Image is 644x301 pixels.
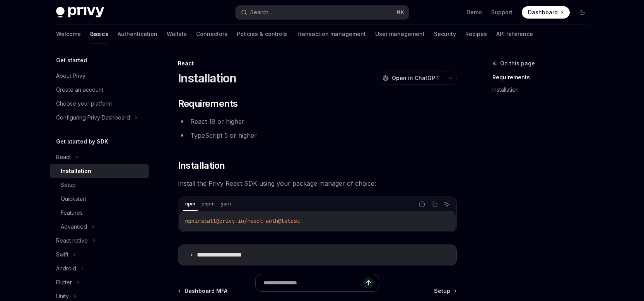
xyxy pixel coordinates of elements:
[178,60,457,67] div: React
[56,99,112,108] div: Choose your platform
[178,97,238,110] span: Requirements
[50,178,149,192] a: Setup
[56,71,85,80] div: About Privy
[178,71,237,85] h1: Installation
[576,6,588,19] button: Toggle dark mode
[417,199,427,209] button: Report incorrect code
[195,217,216,224] span: install
[465,25,487,43] a: Recipes
[183,199,198,209] div: npm
[61,194,86,204] div: Quickstart
[296,25,366,43] a: Transaction management
[56,25,81,43] a: Welcome
[50,192,149,206] a: Quickstart
[56,113,130,122] div: Configuring Privy Dashboard
[496,25,533,43] a: API reference
[50,206,149,220] a: Features
[378,72,444,85] button: Open in ChatGPT
[178,178,457,189] span: Install the Privy React SDK using your package manager of choice:
[500,59,535,68] span: On this page
[363,277,374,288] button: Send message
[61,166,91,176] div: Installation
[466,9,482,16] a: Demo
[199,199,217,209] div: pnpm
[50,69,149,83] a: About Privy
[429,199,439,209] button: Copy the contents from the code block
[492,71,594,84] a: Requirements
[50,83,149,97] a: Create an account
[185,217,195,224] span: npm
[56,56,87,65] h5: Get started
[50,164,149,178] a: Installation
[375,25,425,43] a: User management
[90,25,108,43] a: Basics
[237,25,287,43] a: Policies & controls
[434,25,456,43] a: Security
[56,278,72,287] div: Flutter
[492,84,594,96] a: Installation
[56,264,76,273] div: Android
[61,208,83,217] div: Features
[50,97,149,111] a: Choose your platform
[178,159,225,172] span: Installation
[118,25,157,43] a: Authentication
[216,217,300,224] span: @privy-io/react-auth@latest
[56,152,71,162] div: React
[528,9,558,16] span: Dashboard
[396,9,404,15] span: ⌘ K
[56,85,103,94] div: Create an account
[236,5,409,19] button: Search...⌘K
[56,292,69,301] div: Unity
[56,236,88,245] div: React native
[61,222,87,231] div: Advanced
[522,6,570,19] a: Dashboard
[56,7,104,18] img: dark logo
[491,9,512,16] a: Support
[56,137,108,146] h5: Get started by SDK
[61,180,76,190] div: Setup
[178,130,457,141] li: TypeScript 5 or higher
[167,25,187,43] a: Wallets
[250,8,272,17] div: Search...
[392,74,439,82] span: Open in ChatGPT
[56,250,68,259] div: Swift
[219,199,233,209] div: yarn
[196,25,227,43] a: Connectors
[442,199,452,209] button: Ask AI
[178,116,457,127] li: React 18 or higher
